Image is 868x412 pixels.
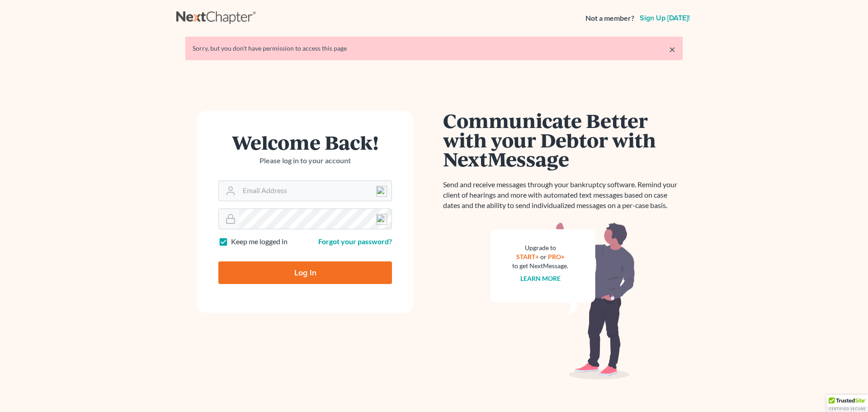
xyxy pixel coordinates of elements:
div: Sorry, but you don't have permission to access this page [193,44,675,53]
div: Upgrade to [512,243,568,252]
img: npw-badge-icon-locked.svg [376,186,387,197]
a: × [669,44,675,55]
a: START+ [516,253,539,260]
strong: Not a member? [585,13,634,24]
a: Forgot your password? [318,237,392,246]
img: nextmessage_bg-59042aed3d76b12b5cd301f8e5b87938c9018125f34e5fa2b7a6b67550977c72.svg [491,222,635,380]
p: Please log in to your account [218,156,392,166]
h1: Welcome Back! [218,133,392,152]
span: or [540,253,547,260]
h1: Communicate Better with your Debtor with NextMessage [443,111,683,169]
img: npw-badge-icon-locked.svg [376,214,387,225]
p: Send and receive messages through your bankruptcy software. Remind your client of hearings and mo... [443,180,683,211]
label: Keep me logged in [231,237,288,247]
a: PRO+ [548,253,565,260]
a: Learn more [520,275,561,282]
div: to get NextMessage. [512,261,568,270]
a: Sign up [DATE]! [638,14,692,22]
div: TrustedSite Certified [826,395,868,412]
input: Log In [218,261,392,284]
input: Email Address [239,181,392,201]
